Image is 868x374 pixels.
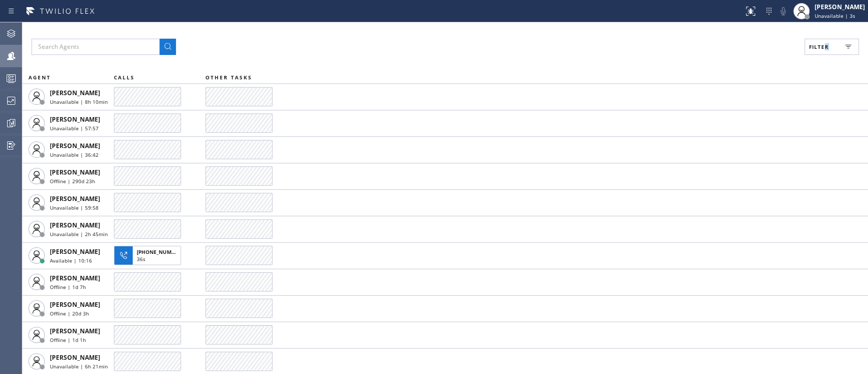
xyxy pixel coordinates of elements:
[205,74,252,81] span: OTHER TASKS
[137,248,183,255] span: [PHONE_NUMBER]
[809,43,829,50] span: Filter
[50,310,89,317] span: Offline | 20d 3h
[815,12,855,19] span: Unavailable | 3s
[50,178,95,185] span: Offline | 290d 23h
[50,168,100,177] span: [PERSON_NAME]
[50,194,100,203] span: [PERSON_NAME]
[114,243,184,268] button: [PHONE_NUMBER]36s
[804,39,859,55] button: Filter
[50,98,108,105] span: Unavailable | 8h 10min
[50,257,92,264] span: Available | 10:16
[32,39,160,55] input: Search Agents
[114,74,135,81] span: CALLS
[50,151,99,158] span: Unavailable | 36:42
[50,125,99,132] span: Unavailable | 57:57
[50,247,100,256] span: [PERSON_NAME]
[50,283,86,291] span: Offline | 1d 7h
[50,336,86,343] span: Offline | 1d 1h
[28,74,51,81] span: AGENT
[50,363,108,370] span: Unavailable | 6h 21min
[50,204,99,211] span: Unavailable | 59:58
[50,221,100,229] span: [PERSON_NAME]
[137,255,145,263] span: 36s
[50,353,100,362] span: [PERSON_NAME]
[50,300,100,309] span: [PERSON_NAME]
[50,141,100,150] span: [PERSON_NAME]
[50,231,108,238] span: Unavailable | 2h 45min
[50,327,100,335] span: [PERSON_NAME]
[815,3,865,11] div: [PERSON_NAME]
[776,4,790,18] button: Mute
[50,89,100,97] span: [PERSON_NAME]
[50,115,100,124] span: [PERSON_NAME]
[50,274,100,282] span: [PERSON_NAME]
